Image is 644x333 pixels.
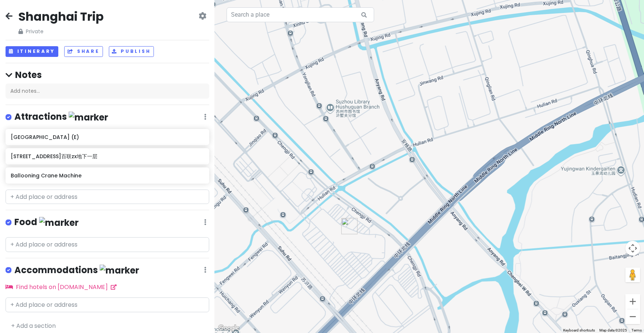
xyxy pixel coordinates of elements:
input: + Add place or address [6,237,209,252]
h6: [GEOGRAPHIC_DATA] (E) [11,134,204,140]
button: Keyboard shortcuts [563,328,595,333]
button: Map camera controls [626,241,640,256]
a: Open this area in Google Maps (opens a new window) [217,323,241,333]
a: + Add a section [11,322,56,330]
h2: Shanghai Trip [18,9,104,24]
button: Drag Pegman onto the map to open Street View [626,268,640,282]
span: Map data ©2025 [599,328,627,332]
h4: Food [14,216,79,228]
button: Share [64,46,103,57]
h6: [STREET_ADDRESS]百联zx地下一层 [11,153,204,160]
div: Add notes... [6,84,209,99]
button: Zoom out [626,309,640,324]
button: Zoom in [626,294,640,309]
input: + Add place or address [6,298,209,312]
h4: Attractions [14,111,108,123]
img: Google [217,323,241,333]
h4: Accommodations [14,264,139,276]
img: marker [100,265,139,276]
div: Ballooning Crane Machine [341,218,358,234]
img: marker [39,217,79,228]
input: + Add place or address [6,190,209,204]
h6: Ballooning Crane Machine [11,172,204,179]
a: Terms (opens in new tab) [631,328,642,332]
button: Publish [109,46,154,57]
span: Private [18,27,104,35]
h4: Notes [6,69,209,81]
input: Search a place [227,7,374,22]
button: Itinerary [6,46,58,57]
a: Find hotels on [DOMAIN_NAME] [6,283,117,291]
img: marker [69,112,108,123]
